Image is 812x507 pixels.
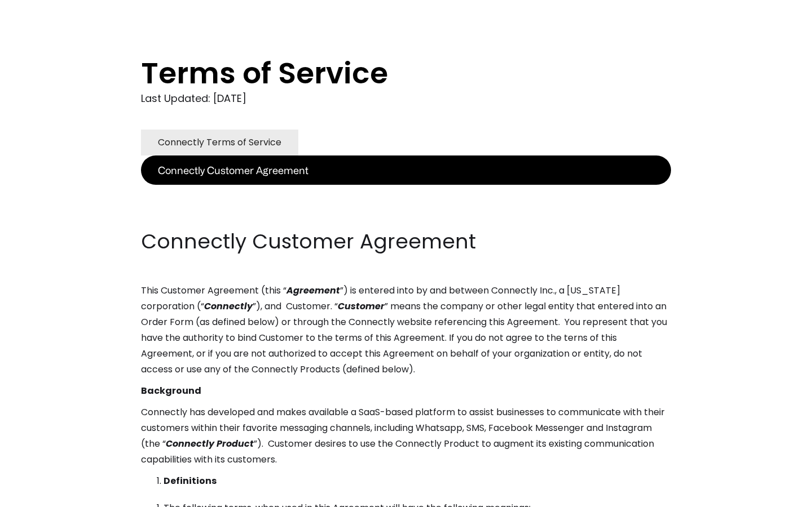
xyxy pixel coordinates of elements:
[141,404,671,468] p: Connectly has developed and makes available a SaaS-based platform to assist businesses to communi...
[338,300,385,313] em: Customer
[141,90,671,107] div: Last Updated: [DATE]
[141,185,671,201] p: ‍
[286,284,340,297] em: Agreement
[158,135,281,150] div: Connectly Terms of Service
[166,437,254,450] em: Connectly Product
[141,228,671,256] h2: Connectly Customer Agreement
[23,487,68,503] ul: Language list
[158,162,308,178] div: Connectly Customer Agreement
[164,474,217,487] strong: Definitions
[11,486,68,503] aside: Language selected: English
[204,300,253,313] em: Connectly
[141,206,671,222] p: ‍
[141,283,671,377] p: This Customer Agreement (this “ ”) is entered into by and between Connectly Inc., a [US_STATE] co...
[141,384,201,397] strong: Background
[141,56,626,90] h1: Terms of Service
